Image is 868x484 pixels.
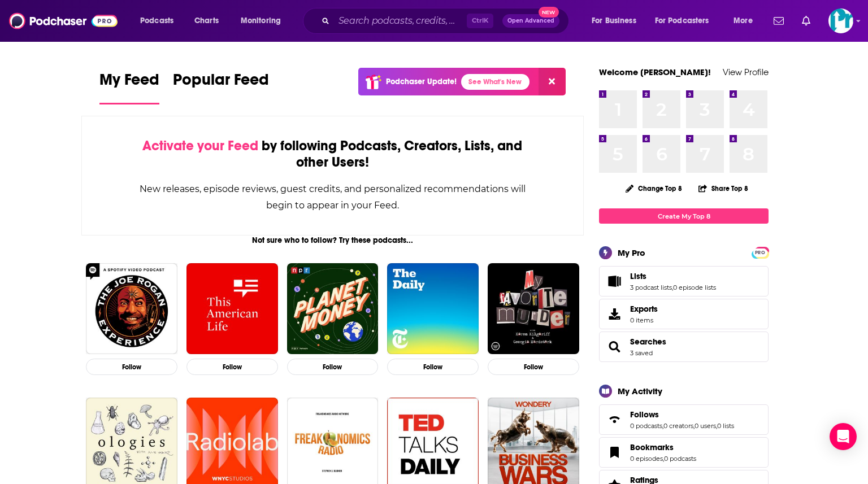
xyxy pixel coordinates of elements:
[502,14,559,28] button: Open AdvancedNew
[99,70,159,96] span: My Feed
[132,12,188,30] button: open menu
[142,137,258,154] span: Activate your Feed
[630,455,663,463] a: 0 episodes
[630,409,734,420] a: Follows
[599,437,769,468] span: Bookmarks
[599,299,769,329] a: Exports
[734,13,753,29] span: More
[664,455,696,463] a: 0 podcasts
[603,412,626,428] a: Follows
[630,316,658,324] span: 0 items
[599,332,769,362] span: Searches
[753,248,767,256] a: PRO
[630,304,658,314] span: Exports
[828,8,853,33] img: User Profile
[698,177,749,199] button: Share Top 8
[630,409,659,420] span: Follows
[386,77,457,86] p: Podchaser Update!
[618,247,645,258] div: My Pro
[187,12,225,30] a: Charts
[488,359,579,375] button: Follow
[717,422,734,430] a: 0 lists
[539,7,559,18] span: New
[693,422,695,430] span: ,
[828,8,853,33] button: Show profile menu
[797,11,815,30] a: Show notifications dropdown
[630,422,662,430] a: 0 podcasts
[99,70,159,104] a: My Feed
[830,423,857,450] div: Open Intercom Messenger
[334,12,467,30] input: Search podcasts, credits, & more...
[387,359,479,375] button: Follow
[603,273,626,289] a: Lists
[648,12,726,30] button: open menu
[387,263,479,355] img: The Daily
[592,13,636,29] span: For Business
[630,442,696,452] a: Bookmarks
[618,386,662,396] div: My Activity
[233,12,296,30] button: open menu
[630,337,666,347] a: Searches
[81,236,584,245] div: Not sure who to follow? Try these podcasts...
[467,14,493,28] span: Ctrl K
[173,70,269,104] a: Popular Feed
[753,248,767,257] span: PRO
[138,181,527,213] div: New releases, episode reviews, guest credits, and personalized recommendations will begin to appe...
[663,455,664,463] span: ,
[314,8,580,34] div: Search podcasts, credits, & more...
[186,359,278,375] button: Follow
[828,8,853,33] span: Logged in as Predictitpress
[603,306,626,322] span: Exports
[663,422,693,430] a: 0 creators
[630,442,674,452] span: Bookmarks
[461,74,530,90] a: See What's New
[140,13,173,29] span: Podcasts
[662,422,663,430] span: ,
[507,18,554,24] span: Open Advanced
[599,404,769,435] span: Follows
[584,12,650,30] button: open menu
[630,349,653,357] a: 3 saved
[287,263,379,355] img: Planet Money
[599,266,769,296] span: Lists
[630,284,672,291] a: 3 podcast lists
[672,284,673,291] span: ,
[716,422,717,430] span: ,
[723,67,769,77] a: View Profile
[287,359,379,375] button: Follow
[186,263,278,355] img: This American Life
[619,181,689,195] button: Change Top 8
[86,359,177,375] button: Follow
[655,13,709,29] span: For Podcasters
[695,422,716,430] a: 0 users
[241,13,281,29] span: Monitoring
[599,67,711,77] a: Welcome [PERSON_NAME]!
[630,271,716,281] a: Lists
[769,11,788,30] a: Show notifications dropdown
[603,444,626,460] a: Bookmarks
[173,70,269,96] span: Popular Feed
[599,208,769,224] a: Create My Top 8
[138,138,527,171] div: by following Podcasts, Creators, Lists, and other Users!
[630,271,646,281] span: Lists
[673,284,716,291] a: 0 episode lists
[194,13,219,29] span: Charts
[603,339,626,355] a: Searches
[488,263,579,355] img: My Favorite Murder with Karen Kilgariff and Georgia Hardstark
[726,12,767,30] button: open menu
[86,263,177,355] img: The Joe Rogan Experience
[9,10,118,32] img: Podchaser - Follow, Share and Rate Podcasts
